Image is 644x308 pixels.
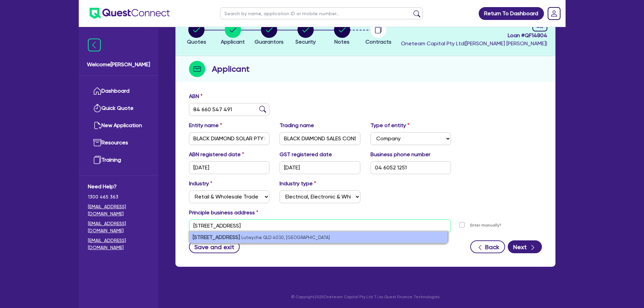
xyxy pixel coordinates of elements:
[470,222,501,229] label: Enter manually?
[189,121,222,129] label: Entity name
[365,21,392,46] button: Contracts
[241,235,330,240] small: Lutwyche QLD 4030, [GEOGRAPHIC_DATA]
[88,82,149,100] a: Dashboard
[371,150,430,159] label: Business phone number
[189,161,270,174] input: DD / MM / YYYY
[88,193,149,200] span: 1300 465 363
[189,150,244,159] label: ABN registered date
[401,31,547,40] span: Loan # QF14804
[88,237,149,251] a: [EMAIL_ADDRESS][DOMAIN_NAME]
[545,5,563,22] a: Dropdown toggle
[93,104,101,112] img: quick-quote
[88,183,149,191] span: Need Help?
[171,294,560,300] p: © Copyright 2025 Oneteam Capital Pty Ltd T/as Quest Finance Technologies
[88,117,149,134] a: New Application
[187,21,207,46] button: Quotes
[189,61,205,77] img: step-icon
[508,240,542,253] button: Next
[254,21,284,46] button: Guarantors
[212,63,249,75] h2: Applicant
[93,139,101,147] img: resources
[255,39,284,45] span: Guarantors
[90,8,170,19] img: quest-connect-logo-blue
[193,234,240,240] strong: [STREET_ADDRESS]
[87,61,150,69] span: Welcome [PERSON_NAME]
[221,39,245,45] span: Applicant
[371,121,409,129] label: Type of entity
[334,39,350,45] span: Notes
[93,121,101,129] img: new-application
[295,21,316,46] button: Security
[189,240,240,253] button: Save and exit
[88,39,101,51] img: icon-menu-close
[280,161,360,174] input: DD / MM / YYYY
[187,39,206,45] span: Quotes
[220,7,423,19] input: Search by name, application ID or mobile number...
[479,7,544,20] a: Return To Dashboard
[220,21,245,46] button: Applicant
[88,100,149,117] a: Quick Quote
[88,220,149,234] a: [EMAIL_ADDRESS][DOMAIN_NAME]
[470,240,505,253] button: Back
[280,150,332,159] label: GST registered date
[280,180,316,188] label: Industry type
[88,203,149,217] a: [EMAIL_ADDRESS][DOMAIN_NAME]
[189,92,202,100] label: ABN
[88,134,149,151] a: Resources
[259,106,266,113] img: abn-lookup icon
[401,40,547,47] span: Oneteam Capital Pty Ltd ( [PERSON_NAME] [PERSON_NAME] )
[93,156,101,164] img: training
[189,209,258,217] label: Principle business address
[295,39,316,45] span: Security
[365,39,391,45] span: Contracts
[88,151,149,169] a: Training
[189,180,212,188] label: Industry
[334,21,351,46] button: Notes
[280,121,314,129] label: Trading name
